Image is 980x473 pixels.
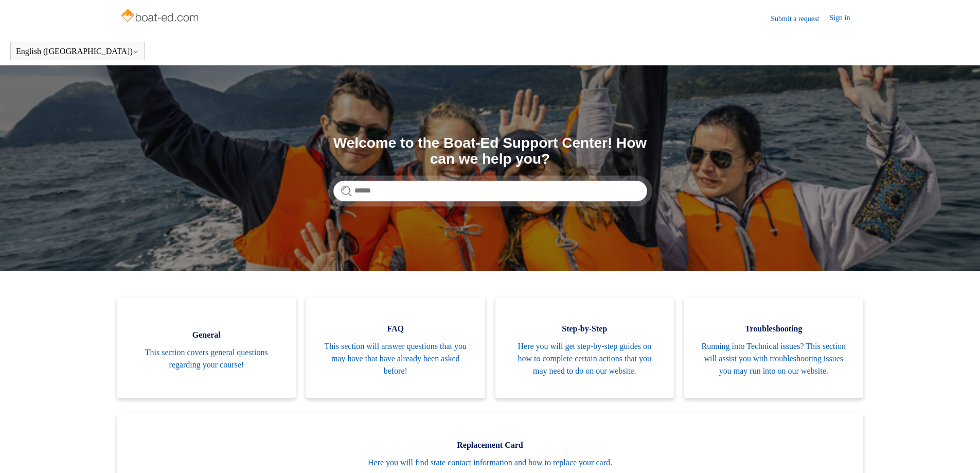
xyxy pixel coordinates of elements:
span: Running into Technical issues? This section will assist you with troubleshooting issues you may r... [700,340,848,377]
span: General [133,329,281,341]
button: English ([GEOGRAPHIC_DATA]) [16,47,139,56]
img: Boat-Ed Help Center home page [120,6,202,27]
a: Sign in [829,12,860,25]
span: Troubleshooting [700,323,848,335]
span: Here you will find state contact information and how to replace your card. [133,457,848,469]
span: Here you will get step-by-step guides on how to complete certain actions that you may need to do ... [511,340,659,377]
a: FAQ This section will answer questions that you may have that have already been asked before! [306,297,485,398]
a: Submit a request [771,13,829,24]
h1: Welcome to the Boat-Ed Support Center! How can we help you? [333,135,647,167]
a: Step-by-Step Here you will get step-by-step guides on how to complete certain actions that you ma... [495,297,674,398]
input: Search [333,181,647,201]
span: This section covers general questions regarding your course! [133,346,281,371]
a: Troubleshooting Running into Technical issues? This section will assist you with troubleshooting ... [684,297,863,398]
span: Step-by-Step [511,323,659,335]
span: FAQ [322,323,470,335]
span: Replacement Card [133,439,848,451]
span: This section will answer questions that you may have that have already been asked before! [322,340,470,377]
a: General This section covers general questions regarding your course! [117,297,296,398]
